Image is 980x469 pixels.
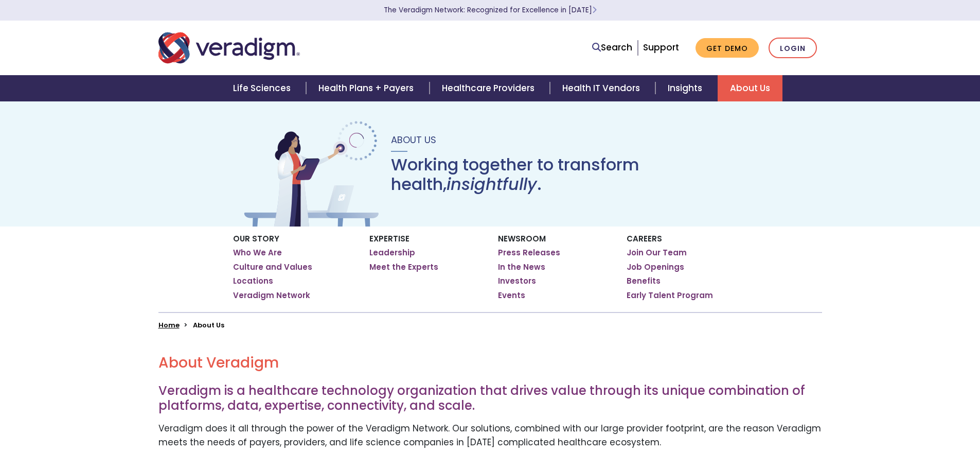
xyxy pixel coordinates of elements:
[718,75,782,101] a: About Us
[384,5,597,15] a: The Veradigm Network: Recognized for Excellence in [DATE]Learn More
[643,41,679,54] a: Support
[221,75,306,101] a: Life Sciences
[592,41,632,55] a: Search
[233,248,282,258] a: Who We Are
[158,422,822,449] p: Veradigm does it all through the power of the Veradigm Network. Our solutions, combined with our ...
[391,133,436,146] span: About Us
[233,290,310,301] a: Veradigm Network
[627,248,687,258] a: Join Our Team
[158,320,180,330] a: Home
[158,354,822,372] h2: About Veradigm
[769,38,817,59] a: Login
[430,75,550,101] a: Healthcare Providers
[447,172,537,196] em: insightfully
[306,75,429,101] a: Health Plans + Payers
[655,75,718,101] a: Insights
[233,262,312,272] a: Culture and Values
[498,290,525,301] a: Events
[592,5,597,15] span: Learn More
[233,276,273,286] a: Locations
[158,384,822,413] h3: Veradigm is a healthcare technology organization that drives value through its unique combination...
[627,276,661,286] a: Benefits
[498,248,560,258] a: Press Releases
[391,155,739,195] h1: Working together to transform health, .
[369,262,438,272] a: Meet the Experts
[498,262,545,272] a: In the News
[627,262,684,272] a: Job Openings
[369,248,415,258] a: Leadership
[550,75,655,101] a: Health IT Vendors
[158,31,300,65] img: Veradigm logo
[627,290,713,301] a: Early Talent Program
[696,38,759,58] a: Get Demo
[498,276,536,286] a: Investors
